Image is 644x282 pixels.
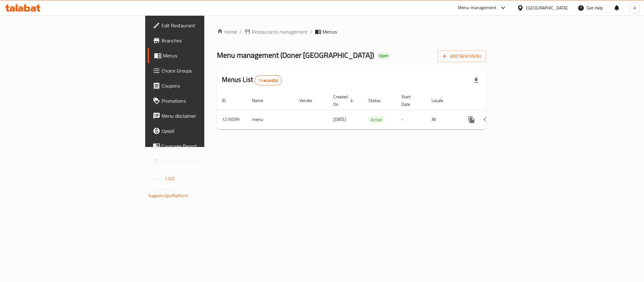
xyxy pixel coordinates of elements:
[162,37,248,44] span: Branches
[162,112,248,120] span: Menu disclaimer
[633,4,636,11] span: A
[217,28,486,35] nav: breadcrumb
[148,138,253,154] a: Coverage Report
[377,52,391,60] div: Open
[479,112,494,127] button: Change Status
[162,97,248,105] span: Promotions
[163,52,248,59] span: Menus
[464,112,479,127] button: more
[333,93,356,108] span: Created On
[148,154,253,169] a: Grocery Checklist
[299,97,321,104] span: Vendor
[148,18,253,33] a: Edit Restaurant
[368,116,384,123] span: Active
[322,28,337,35] span: Menus
[438,51,486,62] button: Add New Menu
[148,175,164,183] span: Version:
[252,97,271,104] span: Name
[252,28,308,35] span: Restaurants management
[443,52,481,60] span: Add New Menu
[368,97,389,104] span: Status
[148,48,253,63] a: Menus
[162,157,248,165] span: Grocery Checklist
[165,175,174,183] span: 1.0.0
[162,67,248,74] span: Choice Groups
[148,33,253,48] a: Branches
[217,91,529,129] table: enhanced table
[255,75,282,85] div: Total records count
[162,127,248,135] span: Upsell
[377,53,391,58] span: Open
[217,48,374,62] span: Menu management ( Doner [GEOGRAPHIC_DATA] )
[162,142,248,150] span: Coverage Report
[244,28,308,35] a: Restaurants management
[432,97,451,104] span: Locale
[458,4,497,12] div: Menu-management
[148,192,188,200] a: Support.OpsPlatform
[469,73,484,88] div: Export file
[222,97,234,104] span: ID
[255,78,282,84] span: 1 record(s)
[148,123,253,138] a: Upsell
[526,4,568,11] div: [GEOGRAPHIC_DATA]
[148,108,253,123] a: Menu disclaimer
[148,78,253,93] a: Coupons
[459,91,529,110] th: Actions
[333,115,346,123] span: [DATE]
[148,63,253,78] a: Choice Groups
[148,185,177,193] span: Get support on:
[222,75,282,85] h2: Menus List
[401,93,419,108] span: Start Date
[162,82,248,89] span: Coupons
[427,110,459,129] td: All
[396,110,427,129] td: -
[162,22,248,29] span: Edit Restaurant
[247,110,294,129] td: menu
[310,28,312,35] li: /
[148,93,253,108] a: Promotions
